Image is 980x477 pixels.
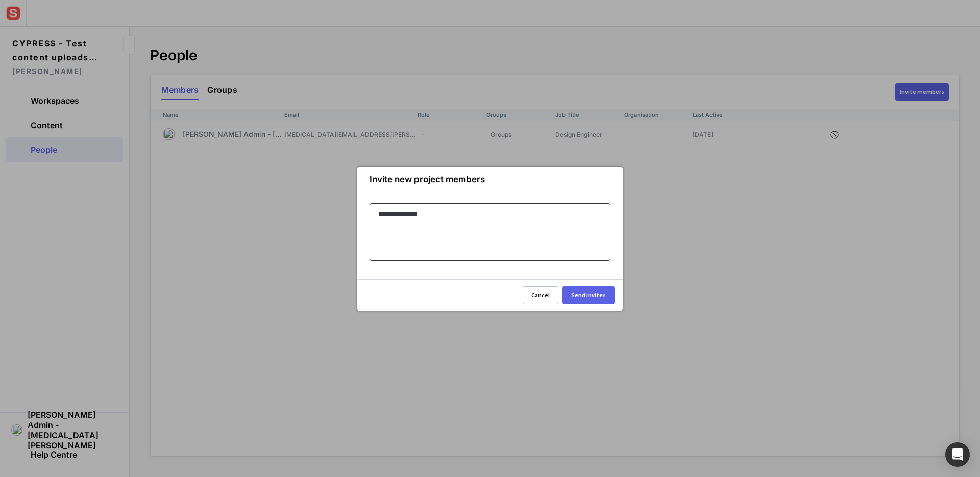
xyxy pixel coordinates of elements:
button: Cancel [523,286,558,304]
div: Send invites [571,292,606,298]
div: Cancel [531,292,550,298]
div: Open Intercom Messenger [945,442,970,467]
button: Send invites [562,286,615,304]
div: Invite new project members [370,175,496,184]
